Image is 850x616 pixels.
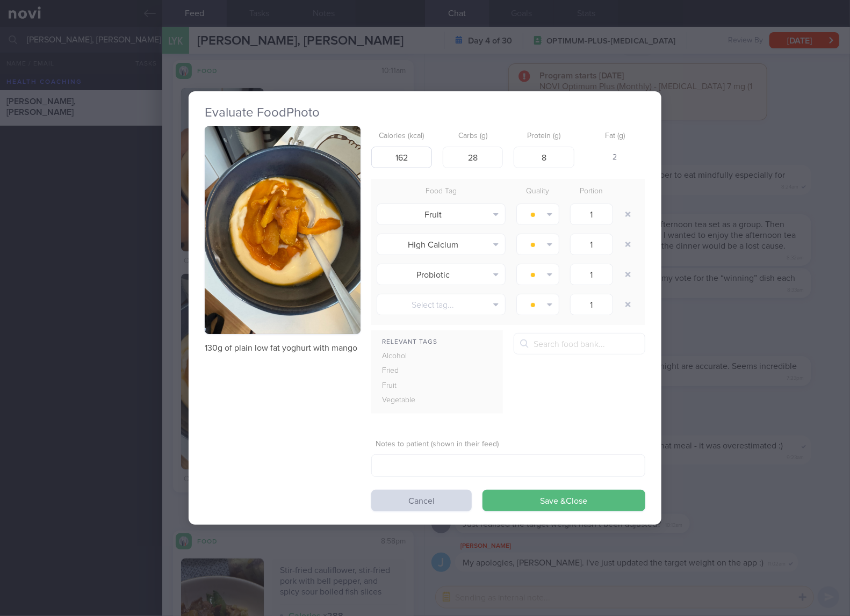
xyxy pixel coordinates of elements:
input: 9 [514,147,574,168]
div: Quality [511,184,565,199]
div: Alcohol [371,349,440,364]
img: 130g of plain low fat yoghurt with mango [205,126,361,334]
label: Carbs (g) [447,132,499,141]
div: Vegetable [371,393,440,408]
div: 2 [585,147,646,169]
label: Fat (g) [589,132,642,141]
div: Food Tag [371,184,511,199]
input: 1.0 [570,264,613,285]
input: 1.0 [570,294,613,315]
label: Notes to patient (shown in their feed) [376,440,641,450]
button: High Calcium [377,234,506,255]
p: 130g of plain low fat yoghurt with mango [205,343,361,353]
label: Calories (kcal) [376,132,428,141]
div: Relevant Tags [371,336,503,349]
button: Fruit [377,204,506,225]
button: Cancel [371,490,472,511]
div: Fried [371,364,440,379]
input: Search food bank... [514,333,645,354]
div: Portion [565,184,618,199]
button: Probiotic [377,264,506,285]
button: Save &Close [482,490,645,511]
input: 250 [371,147,432,168]
input: 33 [443,147,503,168]
input: 1.0 [570,234,613,255]
button: Select tag... [377,294,506,315]
div: Fruit [371,379,440,394]
input: 1.0 [570,204,613,225]
h2: Evaluate Food Photo [205,105,645,121]
label: Protein (g) [518,132,570,141]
